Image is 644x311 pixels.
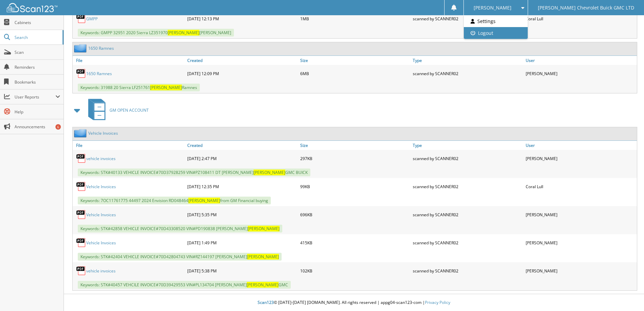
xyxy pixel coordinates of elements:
[247,254,279,260] span: [PERSON_NAME]
[78,169,310,176] span: Keywords: STK#40133 VEHICLE INVOICE#70D37928259 VIN#PZ108411 DT [PERSON_NAME] GMC BUICK
[524,152,637,165] div: [PERSON_NAME]
[73,56,186,65] a: File
[76,266,86,276] img: PDF.png
[411,152,524,165] div: scanned by SCANNER02
[55,124,61,130] div: 6
[411,208,524,221] div: scanned by SCANNER02
[299,141,411,150] a: Size
[186,208,299,221] div: [DATE] 5:35 PM
[524,141,637,150] a: User
[86,212,116,218] a: Vehicle Invoices
[15,79,60,85] span: Bookmarks
[188,198,220,203] span: [PERSON_NAME]
[76,14,86,24] img: PDF.png
[7,3,57,12] img: scan123-logo-white.svg
[425,299,450,305] a: Privacy Policy
[88,45,114,51] a: 1650 Ramnes
[247,282,279,288] span: [PERSON_NAME]
[15,49,60,55] span: Scan
[78,253,282,261] span: Keywords: STK#42404 VEHICLE INVOICE#70D42804743 VIN#RZ144197 [PERSON_NAME]
[299,67,411,80] div: 6MB
[88,130,118,136] a: Vehicle Invoices
[76,181,86,192] img: PDF.png
[299,264,411,277] div: 102KB
[524,264,637,277] div: [PERSON_NAME]
[299,236,411,249] div: 415KB
[76,238,86,248] img: PDF.png
[84,97,149,124] a: GM OPEN ACCOUNT
[15,109,60,115] span: Help
[464,27,528,39] a: Logout
[186,236,299,249] div: [DATE] 1:49 PM
[258,299,274,305] span: Scan123
[299,180,411,193] div: 99KB
[186,152,299,165] div: [DATE] 2:47 PM
[186,67,299,80] div: [DATE] 12:09 PM
[474,6,511,10] span: [PERSON_NAME]
[411,264,524,277] div: scanned by SCANNER02
[248,226,280,231] span: [PERSON_NAME]
[610,279,644,311] iframe: Chat Widget
[299,56,411,65] a: Size
[15,20,60,25] span: Cabinets
[15,94,55,100] span: User Reports
[524,67,637,80] div: [PERSON_NAME]
[78,29,234,37] span: Keywords: GMPP 32951 2020 Sierra LZ351970 [PERSON_NAME]
[524,180,637,193] div: Coral Lull
[186,141,299,150] a: Created
[524,208,637,221] div: [PERSON_NAME]
[15,124,60,130] span: Announcements
[186,264,299,277] div: [DATE] 5:38 PM
[110,107,149,113] span: GM OPEN ACCOUNT
[73,141,186,150] a: File
[524,236,637,249] div: [PERSON_NAME]
[411,67,524,80] div: scanned by SCANNER02
[254,170,285,175] span: [PERSON_NAME]
[168,30,199,36] span: [PERSON_NAME]
[86,240,116,246] a: Vehicle Invoices
[86,268,116,274] a: vehicle invoices
[524,56,637,65] a: User
[299,12,411,25] div: 1MB
[86,156,116,161] a: vehicle invoices
[411,180,524,193] div: scanned by SCANNER02
[299,152,411,165] div: 297KB
[299,208,411,221] div: 696KB
[74,44,88,52] img: folder2.png
[186,56,299,65] a: Created
[74,129,88,137] img: folder2.png
[76,68,86,79] img: PDF.png
[78,225,282,232] span: Keywords: STK#42858 VEHICLE INVOICE#70D43308520 VIN#PD190838 [PERSON_NAME]
[524,12,637,25] div: Coral Lull
[86,16,98,22] a: GMPP
[64,294,644,311] div: © [DATE]-[DATE] [DOMAIN_NAME]. All rights reserved | appg04-scan123-com |
[411,141,524,150] a: Type
[411,56,524,65] a: Type
[411,236,524,249] div: scanned by SCANNER02
[186,12,299,25] div: [DATE] 12:13 PM
[78,84,200,91] span: Keywords: 31988 20 Sierra LF251761 Ramnes
[86,184,116,190] a: Vehicle Invoices
[86,71,112,76] a: 1650 Ramnes
[78,197,271,204] span: Keywords: 7OC11761775 44497 2024 Envision RD048464 from GM Financial buying
[15,35,59,40] span: Search
[411,12,524,25] div: scanned by SCANNER02
[76,209,86,220] img: PDF.png
[150,85,182,90] span: [PERSON_NAME]
[538,6,634,10] span: [PERSON_NAME] Chevrolet Buick GMC LTD
[15,64,60,70] span: Reminders
[76,153,86,163] img: PDF.png
[78,281,291,289] span: Keywords: STK#40457 VEHCILE INVOICE#70D39429553 VIN#PL134704 [PERSON_NAME] GMC
[464,15,528,27] a: Settings
[186,180,299,193] div: [DATE] 12:35 PM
